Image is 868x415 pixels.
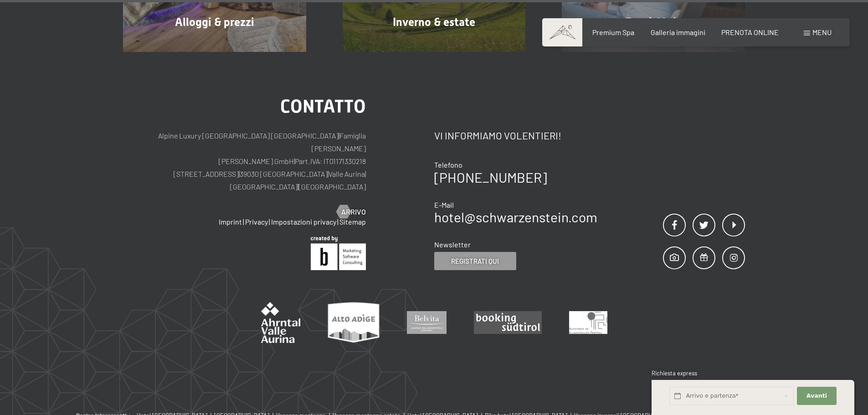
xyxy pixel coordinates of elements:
p: Alpine Luxury [GEOGRAPHIC_DATA] [GEOGRAPHIC_DATA] Famiglia [PERSON_NAME] [PERSON_NAME] GmbH Part.... [123,129,366,193]
span: | [243,217,244,226]
a: Arrivo [337,207,366,217]
span: | [269,217,270,226]
span: | [298,182,298,191]
span: Alloggi & prezzi [175,15,254,29]
a: Impostazioni privacy [271,217,336,226]
a: Imprint [219,217,242,226]
span: E-Mail [434,200,454,209]
span: 1 [651,393,653,400]
span: | [337,217,339,226]
img: Brandnamic GmbH | Leading Hospitality Solutions [311,236,366,270]
a: Privacy [245,217,268,226]
button: Avanti [797,387,836,405]
span: Contatto [280,96,366,117]
span: | [239,169,240,178]
a: Galleria immagini [651,28,705,36]
a: PRENOTA ONLINE [721,28,779,36]
span: Registrati qui [451,256,499,266]
span: | [339,131,339,140]
span: mostra altro [192,41,241,51]
span: mostra altro [631,41,681,51]
span: Vi informiamo volentieri! [434,129,561,141]
a: Premium Spa [592,28,634,36]
span: Newsletter [434,240,471,249]
span: Fun / Aktiv [625,15,682,29]
span: | [328,169,329,178]
span: Inverno & estate [393,15,475,29]
span: Consenso marketing* [347,230,416,239]
span: Avanti [806,392,827,400]
span: mostra altro [411,41,461,51]
span: Telefono [434,160,462,169]
a: hotel@schwarzenstein.com [434,209,597,225]
span: Richiesta express [652,369,697,377]
a: Sitemap [339,217,366,226]
span: Menu [812,28,832,36]
a: [PHONE_NUMBER] [434,169,547,185]
span: Arrivo [341,207,366,217]
span: | [294,157,295,165]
